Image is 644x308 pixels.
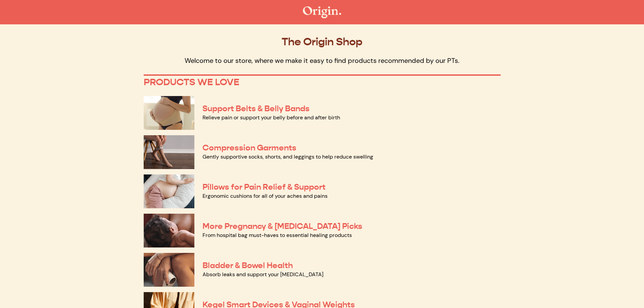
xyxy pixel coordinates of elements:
[202,260,293,270] a: Bladder & Bowel Health
[202,221,362,231] a: More Pregnancy & [MEDICAL_DATA] Picks
[202,114,340,121] a: Relieve pain or support your belly before and after birth
[144,174,194,208] img: Pillows for Pain Relief & Support
[202,143,296,153] a: Compression Garments
[202,182,326,192] a: Pillows for Pain Relief & Support
[144,56,501,65] p: Welcome to our store, where we make it easy to find products recommended by our PTs.
[144,253,194,287] img: Bladder & Bowel Health
[144,35,501,48] p: The Origin Shop
[202,192,328,199] a: Ergonomic cushions for all of your aches and pains
[144,214,194,247] img: More Pregnancy & Postpartum Picks
[144,76,501,88] p: PRODUCTS WE LOVE
[202,103,310,114] a: Support Belts & Belly Bands
[202,232,352,239] a: From hospital bag must-haves to essential healing products
[303,6,341,18] img: The Origin Shop
[144,96,194,130] img: Support Belts & Belly Bands
[144,135,194,169] img: Compression Garments
[202,153,373,160] a: Gently supportive socks, shorts, and leggings to help reduce swelling
[202,271,324,278] a: Absorb leaks and support your [MEDICAL_DATA]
